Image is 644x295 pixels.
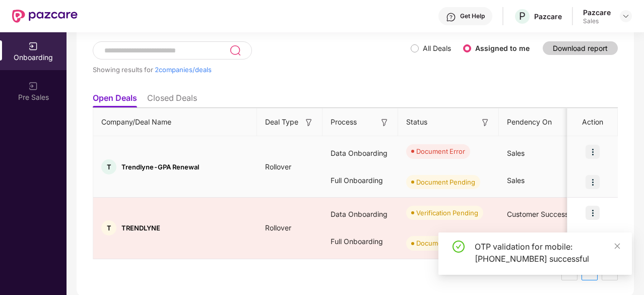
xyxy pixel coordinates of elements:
li: Closed Deals [147,93,197,107]
th: Action [567,108,618,136]
img: svg+xml;base64,PHN2ZyB3aWR0aD0iMTYiIGhlaWdodD0iMTYiIHZpZXdCb3g9IjAgMCAxNiAxNiIgZmlsbD0ibm9uZSIgeG... [379,117,390,128]
div: T [101,220,116,235]
span: Deal Type [265,116,298,128]
span: 2 companies/deals [155,66,212,74]
div: Showing results for [93,66,411,74]
span: Rollover [257,223,299,232]
span: P [519,10,526,22]
div: Data Onboarding [323,140,398,167]
span: Rollover [257,162,299,171]
li: Open Deals [93,93,137,107]
span: Status [406,116,427,128]
div: T [101,159,116,174]
div: Document Pending [416,177,475,187]
div: Pazcare [583,8,611,17]
span: Pendency On [507,116,552,128]
div: Pazcare [534,12,562,21]
img: svg+xml;base64,PHN2ZyBpZD0iSGVscC0zMngzMiIgeG1sbnM9Imh0dHA6Ly93d3cudzMub3JnLzIwMDAvc3ZnIiB3aWR0aD... [446,12,456,22]
label: Assigned to me [475,44,530,52]
div: Full Onboarding [323,228,398,255]
div: OTP validation for mobile: [PHONE_NUMBER] successful [475,241,620,265]
span: Trendlyne-GPA Renewal [121,163,199,171]
span: TRENDLYNE [121,224,160,232]
img: svg+xml;base64,PHN2ZyB3aWR0aD0iMjQiIGhlaWdodD0iMjUiIHZpZXdCb3g9IjAgMCAyNCAyNSIgZmlsbD0ibm9uZSIgeG... [229,44,241,56]
div: Document Pending [416,238,475,248]
label: All Deals [423,44,451,52]
img: svg+xml;base64,PHN2ZyB3aWR0aD0iMjAiIGhlaWdodD0iMjAiIHZpZXdCb3g9IjAgMCAyMCAyMCIgZmlsbD0ibm9uZSIgeG... [28,41,38,51]
img: svg+xml;base64,PHN2ZyB3aWR0aD0iMTYiIGhlaWdodD0iMTYiIHZpZXdCb3g9IjAgMCAxNiAxNiIgZmlsbD0ibm9uZSIgeG... [304,117,314,128]
img: icon [586,145,600,159]
div: Verification Pending [416,208,478,218]
span: Customer Success [507,210,568,218]
span: Sales [507,176,525,185]
img: New Pazcare Logo [12,10,78,23]
div: Data Onboarding [323,201,398,228]
img: svg+xml;base64,PHN2ZyBpZD0iRHJvcGRvd24tMzJ4MzIiIHhtbG5zPSJodHRwOi8vd3d3LnczLm9yZy8yMDAwL3N2ZyIgd2... [622,12,630,20]
div: Document Error [416,146,465,156]
img: svg+xml;base64,PHN2ZyB3aWR0aD0iMjAiIGhlaWdodD0iMjAiIHZpZXdCb3g9IjAgMCAyMCAyMCIgZmlsbD0ibm9uZSIgeG... [28,81,38,91]
img: icon [586,206,600,220]
span: Process [331,116,357,128]
div: Sales [583,17,611,25]
th: Company/Deal Name [93,108,257,136]
span: Sales [507,149,525,157]
span: check-circle [453,241,465,253]
img: svg+xml;base64,PHN2ZyB3aWR0aD0iMTYiIGhlaWdodD0iMTYiIHZpZXdCb3g9IjAgMCAxNiAxNiIgZmlsbD0ibm9uZSIgeG... [480,117,490,128]
span: close [614,243,621,250]
button: Download report [543,41,618,55]
img: icon [586,175,600,189]
div: Full Onboarding [323,167,398,194]
div: Get Help [460,12,485,20]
